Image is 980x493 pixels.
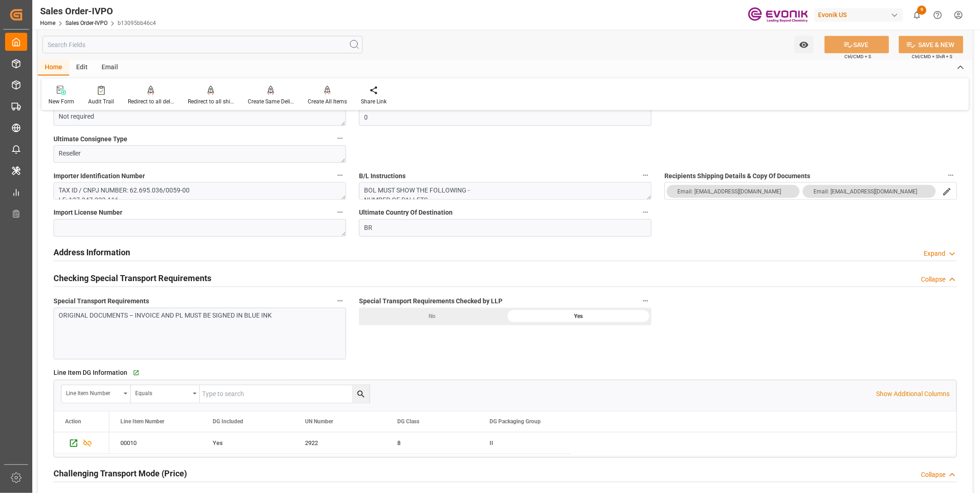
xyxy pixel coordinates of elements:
[54,208,122,218] span: Import License Number
[359,297,502,307] span: Special Transport Requirements Checked by LLP
[54,246,130,259] h2: Address Information
[795,36,813,54] button: open menu
[88,97,114,106] div: Audit Trail
[54,171,145,181] span: Importer Identification Number
[359,208,453,218] span: Ultimate Country Of Destination
[844,53,871,60] span: Ctrl/CMD + S
[478,433,571,454] div: II
[664,171,810,181] span: Recipients Shipping Details & Copy Of Documents
[803,185,936,198] button: Email: [EMAIL_ADDRESS][DOMAIN_NAME]
[945,169,957,181] button: Recipients Shipping Details & Copy Of Documents
[490,419,541,425] span: DG Packaging Group
[54,145,346,163] textarea: Reseller
[814,6,907,24] button: Evonik US
[54,182,346,200] textarea: TAX ID / CNPJ NUMBER: 62.695.036/0059-00 I.E: 127.347.322.116
[54,134,127,144] span: Ultimate Consignee Type
[305,419,333,425] span: UN Number
[131,385,200,403] button: open menu
[334,295,346,307] button: Special Transport Requirements
[95,60,125,76] div: Email
[352,385,370,403] button: search button
[334,132,346,144] button: Ultimate Consignee Type
[48,97,74,106] div: New Form
[40,20,55,26] a: Home
[907,5,927,25] button: show 9 new notifications
[664,182,957,200] button: open menu
[924,249,945,259] div: Expand
[748,7,808,23] img: Evonik-brand-mark-Deep-Purple-RGB.jpeg_1700498283.jpeg
[921,275,945,285] div: Collapse
[937,183,956,200] button: search button
[386,433,478,454] div: 8
[667,185,800,198] button: Email: [EMAIL_ADDRESS][DOMAIN_NAME]
[135,387,190,398] div: Equals
[59,311,333,321] div: ORIGINAL DOCUMENTS – INVOICE AND PL MUST BE SIGNED IN BLUE INK
[334,206,346,218] button: Import License Number
[361,97,387,106] div: Share Link
[505,308,651,325] div: Yes
[109,433,571,454] div: Press SPACE to select this row.
[109,433,202,454] div: 00010
[213,419,243,425] span: DG Included
[54,368,127,378] span: Line Item DG Information
[917,6,926,15] span: 9
[639,295,651,307] button: Special Transport Requirements Checked by LLP
[54,297,149,307] span: Special Transport Requirements
[927,5,948,25] button: Help Center
[65,419,81,425] div: Action
[665,183,937,200] button: menu-button
[66,20,108,26] a: Sales Order-IVPO
[54,468,187,480] h2: Challenging Transport Mode (Price)
[200,385,370,403] input: Type to search
[359,308,505,325] div: No
[912,53,952,60] span: Ctrl/CMD + Shift + S
[69,60,95,76] div: Edit
[40,4,156,18] div: Sales Order-IVPO
[813,187,917,196] div: Email: [EMAIL_ADDRESS][DOMAIN_NAME]
[66,387,120,398] div: Line Item Number
[876,390,950,399] p: Show Additional Columns
[921,470,945,480] div: Collapse
[128,97,174,106] div: Redirect to all deliveries
[334,169,346,181] button: Importer Identification Number
[677,187,781,196] div: Email: [EMAIL_ADDRESS][DOMAIN_NAME]
[188,97,234,106] div: Redirect to all shipments
[814,8,903,22] div: Evonik US
[639,169,651,181] button: B/L Instructions
[308,97,347,106] div: Create All Items
[120,419,164,425] span: Line Item Number
[54,108,346,126] textarea: Not required
[825,36,889,54] button: SAVE
[213,433,283,454] div: Yes
[38,60,69,76] div: Home
[899,36,963,54] button: SAVE & NEW
[294,433,386,454] div: 2922
[359,182,651,200] textarea: BOL MUST SHOW THE FOLLOWING - NUMBER OF PALLETS
[397,419,419,425] span: DG Class
[54,433,109,454] div: Press SPACE to select this row.
[639,206,651,218] button: Ultimate Country Of Destination
[54,272,211,285] h2: Checking Special Transport Requirements
[42,36,363,54] input: Search Fields
[248,97,294,106] div: Create Same Delivery Date
[61,385,131,403] button: open menu
[359,171,406,181] span: B/L Instructions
